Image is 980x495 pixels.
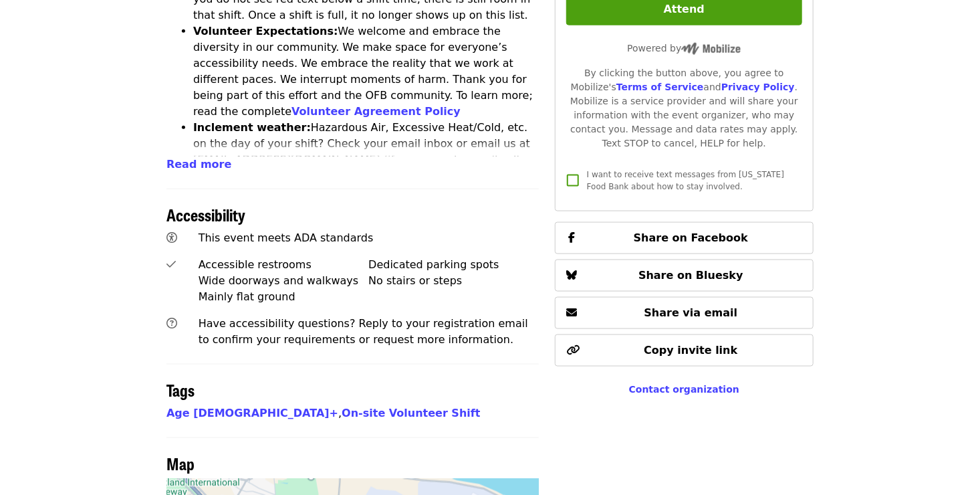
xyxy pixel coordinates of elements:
[166,407,342,419] span: ,
[291,105,461,118] a: Volunteer Agreement Policy
[166,407,338,419] a: Age [DEMOGRAPHIC_DATA]+
[199,257,369,273] div: Accessible restrooms
[193,120,539,200] li: Hazardous Air, Excessive Heat/Cold, etc. on the day of your shift? Check your email inbox or emai...
[634,231,748,244] span: Share on Facebook
[166,258,176,271] i: check icon
[166,231,177,244] i: universal-access icon
[166,317,177,330] i: question-circle icon
[199,231,374,244] span: This event meets ADA standards
[616,82,704,92] a: Terms of Service
[199,317,528,346] span: Have accessibility questions? Reply to your registration email to confirm your requirements or re...
[166,157,231,173] button: Read more
[199,289,369,305] div: Mainly flat ground
[638,269,743,282] span: Share on Bluesky
[681,43,741,55] img: Powered by Mobilize
[721,82,795,92] a: Privacy Policy
[555,222,814,254] button: Share on Facebook
[555,297,814,329] button: Share via email
[193,25,338,37] strong: Volunteer Expectations:
[166,158,231,171] span: Read more
[193,23,539,120] li: We welcome and embrace the diversity in our community. We make space for everyone’s accessibility...
[627,43,741,54] span: Powered by
[166,452,195,475] span: Map
[193,121,311,134] strong: Inclement weather:
[368,257,539,273] div: Dedicated parking spots
[199,273,369,289] div: Wide doorways and walkways
[629,384,739,395] a: Contact organization
[566,66,802,151] div: By clicking the button above, you agree to Mobilize's and . Mobilize is a service provider and wi...
[166,203,245,226] span: Accessibility
[644,344,737,357] span: Copy invite link
[368,273,539,289] div: No stairs or steps
[587,170,784,191] span: I want to receive text messages from [US_STATE] Food Bank about how to stay involved.
[342,407,480,419] a: On-site Volunteer Shift
[166,378,195,401] span: Tags
[555,260,814,292] button: Share on Bluesky
[644,306,738,319] span: Share via email
[555,334,814,367] button: Copy invite link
